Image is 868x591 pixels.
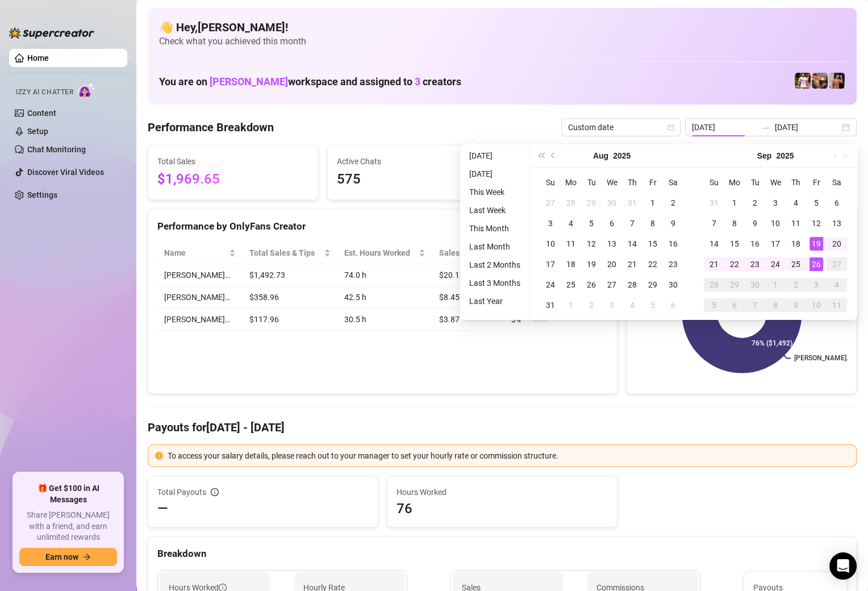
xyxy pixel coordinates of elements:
[564,237,578,251] div: 11
[748,237,762,251] div: 16
[786,172,806,193] th: Th
[748,298,762,312] div: 7
[581,295,602,315] td: 2025-09-02
[164,247,227,259] span: Name
[625,237,639,251] div: 14
[148,419,857,435] h4: Payouts for [DATE] - [DATE]
[789,278,803,292] div: 2
[27,168,104,177] a: Discover Viral Videos
[806,295,827,315] td: 2025-10-10
[745,193,765,213] td: 2025-09-02
[765,234,786,254] td: 2025-09-17
[16,87,73,98] span: Izzy AI Chatter
[769,257,782,271] div: 24
[806,172,827,193] th: Fr
[148,119,274,135] h4: Performance Breakdown
[794,355,851,363] text: [PERSON_NAME]…
[786,193,806,213] td: 2025-09-04
[646,217,660,230] div: 8
[663,295,683,315] td: 2025-09-06
[243,242,337,264] th: Total Sales & Tips
[155,452,163,460] span: exclamation-circle
[786,254,806,274] td: 2025-09-25
[585,196,598,210] div: 29
[724,172,745,193] th: Mo
[769,298,782,312] div: 8
[663,254,683,274] td: 2025-08-23
[745,274,765,295] td: 2025-09-30
[830,278,844,292] div: 4
[769,278,782,292] div: 1
[830,298,844,312] div: 11
[809,196,823,210] div: 5
[786,274,806,295] td: 2025-10-02
[707,257,721,271] div: 21
[769,196,782,210] div: 3
[663,213,683,234] td: 2025-08-09
[806,274,827,295] td: 2025-10-03
[544,257,557,271] div: 17
[211,488,219,496] span: info-circle
[806,213,827,234] td: 2025-09-12
[465,149,525,163] li: [DATE]
[544,196,557,210] div: 27
[602,172,622,193] th: We
[765,254,786,274] td: 2025-09-24
[642,254,663,274] td: 2025-08-22
[761,123,770,132] span: to
[337,169,488,190] span: 575
[809,298,823,312] div: 10
[704,234,724,254] td: 2025-09-14
[605,217,619,230] div: 6
[830,217,844,230] div: 13
[776,144,794,167] button: Choose a year
[432,264,504,286] td: $20.17
[707,237,721,251] div: 14
[707,278,721,292] div: 28
[806,254,827,274] td: 2025-09-26
[646,237,660,251] div: 15
[724,274,745,295] td: 2025-09-29
[786,234,806,254] td: 2025-09-18
[806,234,827,254] td: 2025-09-19
[27,190,57,199] a: Settings
[642,213,663,234] td: 2025-08-08
[812,73,828,89] img: Osvaldo
[593,144,608,167] button: Choose a month
[432,286,504,309] td: $8.45
[707,196,721,210] div: 31
[666,257,680,271] div: 23
[561,274,581,295] td: 2025-08-25
[585,257,598,271] div: 19
[745,234,765,254] td: 2025-09-16
[666,278,680,292] div: 30
[540,295,561,315] td: 2025-08-31
[605,237,619,251] div: 13
[789,237,803,251] div: 18
[769,217,782,230] div: 10
[728,196,741,210] div: 1
[415,76,420,88] span: 3
[564,196,578,210] div: 28
[535,144,547,167] button: Last year (Control + left)
[666,298,680,312] div: 6
[642,193,663,213] td: 2025-08-01
[564,257,578,271] div: 18
[157,546,847,561] div: Breakdown
[561,213,581,234] td: 2025-08-04
[602,254,622,274] td: 2025-08-20
[561,295,581,315] td: 2025-09-01
[748,257,762,271] div: 23
[707,217,721,230] div: 7
[724,295,745,315] td: 2025-10-06
[789,257,803,271] div: 25
[745,172,765,193] th: Tu
[622,274,642,295] td: 2025-08-28
[605,196,619,210] div: 30
[540,213,561,234] td: 2025-08-03
[765,172,786,193] th: We
[704,172,724,193] th: Su
[465,240,525,253] li: Last Month
[159,76,461,88] h1: You are on workspace and assigned to creators
[465,222,525,235] li: This Month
